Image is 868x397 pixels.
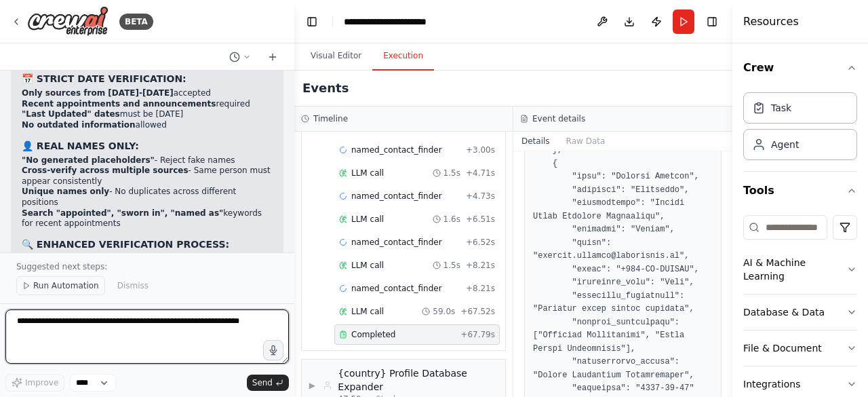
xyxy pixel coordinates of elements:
[771,138,799,151] div: Agent
[25,377,58,388] span: Improve
[309,380,316,391] span: ▶
[224,49,256,65] button: Switch to previous chat
[466,283,495,294] span: + 8.21s
[558,132,614,151] button: Raw Data
[22,208,223,218] strong: Search "appointed", "sworn in", "named as"
[22,109,273,120] li: must be [DATE]
[433,306,455,317] span: 59.0s
[743,14,799,30] h4: Resources
[351,145,442,155] span: named_contact_finder
[22,120,136,130] strong: No outdated information
[743,87,857,171] div: Crew
[466,237,495,248] span: + 6.52s
[117,280,149,291] span: Dismiss
[313,113,348,124] h3: Timeline
[513,132,558,151] button: Details
[351,214,384,225] span: LLM call
[22,140,139,151] strong: 👤 REAL NAMES ONLY:
[16,276,105,295] button: Run Automation
[344,15,449,29] nav: breadcrumb
[466,145,495,155] span: + 3.00s
[22,155,273,166] li: - Reject fake names
[460,329,495,340] span: + 67.79s
[466,260,495,271] span: + 8.21s
[532,113,585,124] h3: Event details
[351,283,442,294] span: named_contact_finder
[351,168,384,178] span: LLM call
[743,295,857,330] button: Database & Data
[22,166,189,175] strong: Cross-verify across multiple sources
[27,6,108,37] img: Logo
[743,245,857,294] button: AI & Machine Learning
[22,187,109,196] strong: Unique names only
[338,366,498,394] div: {country} Profile Database Expander
[351,237,442,248] span: named_contact_finder
[372,42,434,71] button: Execution
[743,49,857,87] button: Crew
[22,99,216,109] strong: Recent appointments and announcements
[22,208,273,229] li: keywords for recent appointments
[302,79,349,98] h2: Events
[703,12,722,31] button: Hide right sidebar
[351,260,384,271] span: LLM call
[771,101,791,115] div: Task
[466,214,495,225] span: + 6.51s
[351,329,395,340] span: Completed
[262,49,283,65] button: Start a new chat
[22,88,273,99] li: accepted
[443,214,460,225] span: 1.6s
[300,42,372,71] button: Visual Editor
[22,73,186,84] strong: 📅 STRICT DATE VERIFICATION:
[111,276,155,295] button: Dismiss
[22,88,174,98] strong: Only sources from [DATE]-[DATE]
[743,330,857,366] button: File & Document
[22,99,273,110] li: required
[22,120,273,131] li: allowed
[119,14,153,30] div: BETA
[351,306,384,317] span: LLM call
[351,191,442,202] span: named_contact_finder
[466,168,495,178] span: + 4.71s
[22,166,273,187] li: - Same person must appear consistently
[22,155,155,165] strong: "No generated placeholders"
[252,377,273,388] span: Send
[22,187,273,208] li: - No duplicates across different positions
[5,374,64,392] button: Improve
[443,260,460,271] span: 1.5s
[263,340,283,360] button: Click to speak your automation idea
[466,191,495,202] span: + 4.73s
[16,261,278,272] p: Suggested next steps:
[22,109,120,119] strong: "Last Updated" dates
[302,12,321,31] button: Hide left sidebar
[743,172,857,210] button: Tools
[33,280,99,291] span: Run Automation
[247,375,289,391] button: Send
[22,239,229,250] strong: 🔍 ENHANCED VERIFICATION PROCESS:
[443,168,460,178] span: 1.5s
[460,306,495,317] span: + 67.52s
